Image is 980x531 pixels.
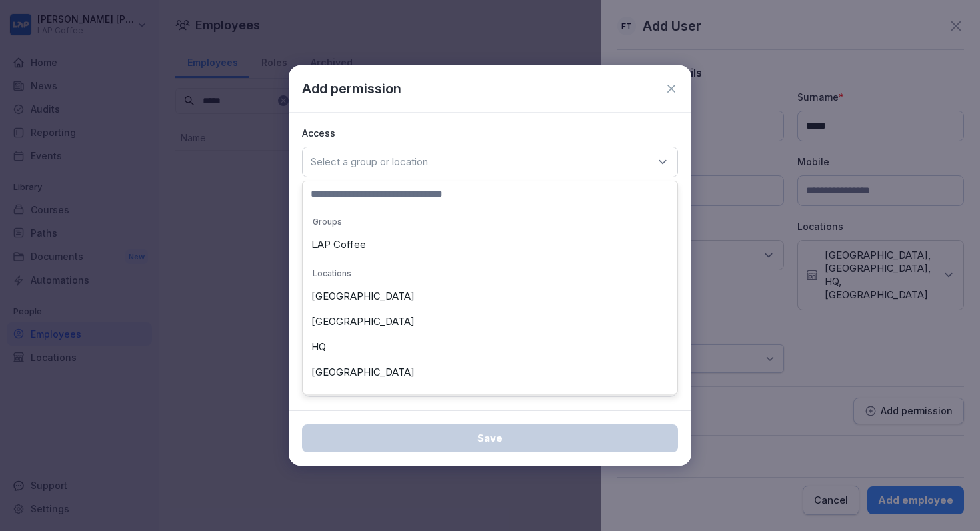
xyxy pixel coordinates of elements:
p: Locations [306,263,674,284]
div: [GEOGRAPHIC_DATA] [306,360,674,385]
p: Select a group or location [311,155,428,169]
div: HQ [306,334,674,360]
div: [GEOGRAPHIC_DATA] [306,284,674,309]
p: Add permission [302,79,401,99]
div: Save [313,431,667,446]
button: Save [302,424,678,452]
div: LAP Coffee [306,232,674,257]
div: [GEOGRAPHIC_DATA] [306,309,674,334]
p: Groups [306,211,674,232]
p: Access [302,126,678,140]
